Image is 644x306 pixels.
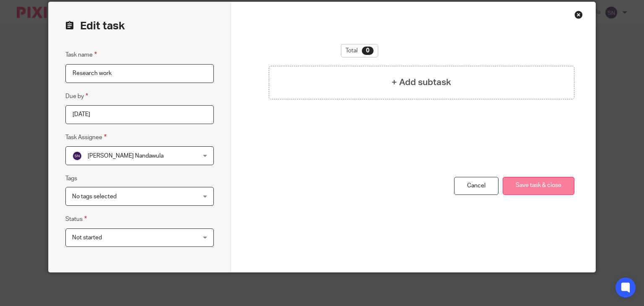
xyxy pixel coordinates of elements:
[65,50,97,60] label: Task name
[72,235,102,241] span: Not started
[392,76,451,89] h4: + Add subtask
[65,174,77,183] label: Tags
[574,10,583,19] div: Close this dialog window
[65,19,214,33] h2: Edit task
[454,177,499,195] a: Cancel
[65,91,88,101] label: Due by
[341,44,378,57] div: Total
[65,132,106,142] label: Task Assignee
[65,105,214,124] input: Pick a date
[72,151,82,161] img: svg%3E
[65,214,87,224] label: Status
[72,194,117,200] span: No tags selected
[362,47,374,55] div: 0
[88,153,164,159] span: [PERSON_NAME] Nandawula
[503,177,574,195] button: Save task & close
